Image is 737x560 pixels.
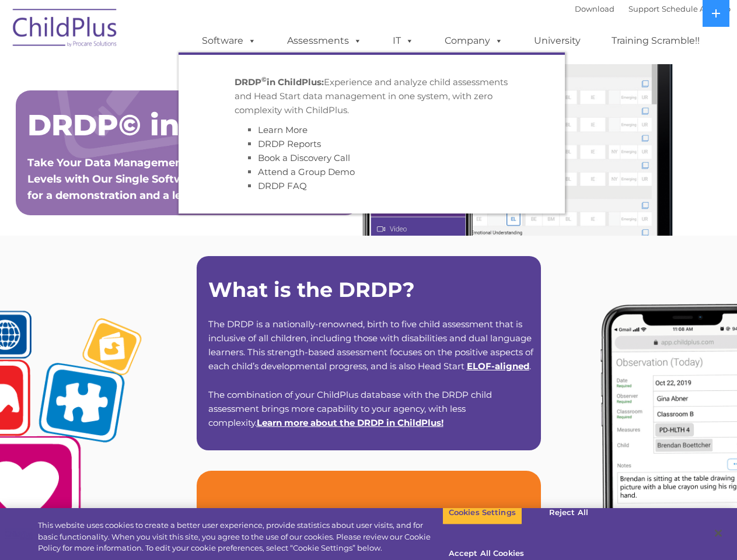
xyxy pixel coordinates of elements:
button: Reject All [532,501,605,525]
strong: DRDP in ChildPlus: [235,76,324,87]
span: DRDP© in ChildPlus [27,107,337,143]
a: ELOF-aligned [467,360,529,372]
a: Learn more about the DRDP in ChildPlus [257,417,441,428]
font: | [575,4,731,13]
strong: What is the DRDP? [208,277,415,302]
a: DRDP Reports [258,138,321,149]
a: Training Scramble!! [600,29,711,52]
p: Experience and analyze child assessments and Head Start data management in one system, with zero ... [235,75,509,117]
img: ChildPlus by Procare Solutions [7,1,124,59]
a: Schedule A Demo [662,4,731,13]
a: DRDP FAQ [258,180,307,191]
div: This website uses cookies to create a better user experience, provide statistics about user visit... [38,520,442,554]
span: The DRDP is a nationally-renowned, birth to five child assessment that is inclusive of all childr... [208,318,533,372]
a: IT [381,29,425,52]
a: Attend a Group Demo [258,166,355,177]
a: Download [575,4,614,13]
a: Book a Discovery Call [258,152,350,163]
a: Assessments [275,29,373,52]
button: Cookies Settings [442,501,522,525]
a: Learn More [258,124,308,135]
a: University [522,29,592,52]
button: Close [705,520,731,546]
sup: © [261,75,267,83]
span: Take Your Data Management and Assessments to New Levels with Our Single Software Solutionnstratio... [27,156,345,202]
a: Software [190,29,268,52]
a: Company [433,29,515,52]
span: ! [257,417,443,428]
a: Support [628,4,659,13]
span: The combination of your ChildPlus database with the DRDP child assessment brings more capability ... [208,389,492,428]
